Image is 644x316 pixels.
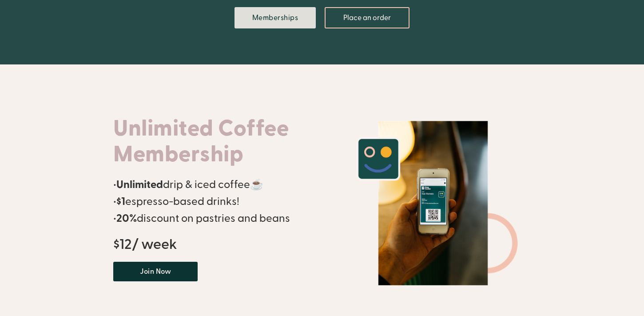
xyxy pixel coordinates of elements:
strong: Unlimited [116,178,163,192]
strong: $12/ week [113,235,177,254]
a: Place an order [325,7,409,28]
strong: 20% [116,212,137,225]
strong: $1 [116,195,125,208]
a: Memberships [235,7,316,28]
h1: Unlimited Coffee Membership [113,116,313,168]
a: Join Now [113,262,198,281]
p: • drip & iced coffee☕ • espresso-based drinks! • discount on pastries and beans [113,176,313,227]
